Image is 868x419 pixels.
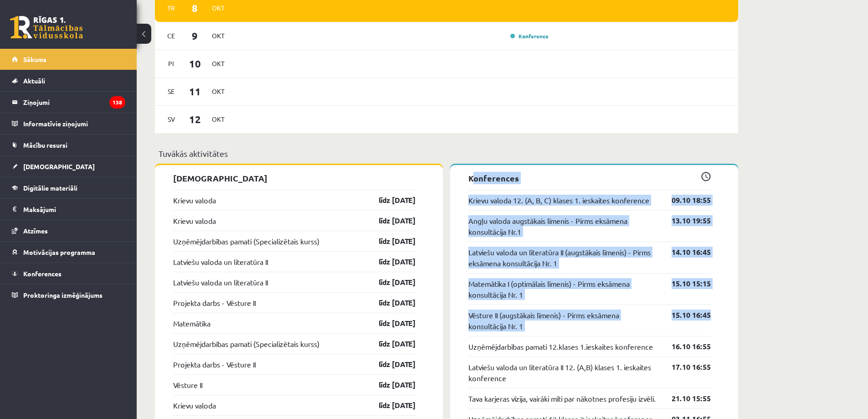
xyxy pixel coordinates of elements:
[468,393,656,404] a: Tava karjeras vīzija, vairāki mīti par nākotnes profesiju izvēli.
[173,318,211,329] a: Matemātika
[12,220,125,241] a: Atzīmes
[468,172,711,184] p: Konferences
[173,256,268,267] a: Latviešu valoda un literatūra II
[363,338,416,349] a: līdz [DATE]
[162,1,181,15] span: Tr
[209,112,228,126] span: Okt
[181,84,209,99] span: 11
[109,96,125,109] i: 138
[173,277,268,288] a: Latviešu valoda un literatūra II
[658,247,711,258] a: 14.10 16:45
[181,0,209,16] span: 8
[23,199,125,220] legend: Maksājumi
[468,362,658,383] a: Latviešu valoda un literatūra II 12. (A,B) klases 1. ieskaites konference
[23,227,48,235] span: Atzīmes
[363,400,416,411] a: līdz [DATE]
[23,77,45,85] span: Aktuāli
[468,341,653,352] a: Uzņēmējdarbības pamati 12.klases 1.ieskaites konference
[363,236,416,247] a: līdz [DATE]
[173,338,319,349] a: Uzņēmējdarbības pamati (Specializētais kurss)
[23,269,62,278] span: Konferences
[468,247,658,269] a: Latviešu valoda un literatūra II (augstākais līmenis) - Pirms eksāmena konsultācija Nr. 1
[363,215,416,226] a: līdz [DATE]
[12,263,125,284] a: Konferences
[658,341,711,352] a: 16.10 16:55
[12,156,125,177] a: [DEMOGRAPHIC_DATA]
[162,29,181,43] span: Ce
[12,199,125,220] a: Maksājumi
[12,177,125,198] a: Digitālie materiāli
[173,236,319,247] a: Uzņēmējdarbības pamati (Specializētais kurss)
[12,113,125,134] a: Informatīvie ziņojumi
[23,184,77,192] span: Digitālie materiāli
[12,49,125,70] a: Sākums
[10,16,83,39] a: Rīgas 1. Tālmācības vidusskola
[23,291,103,299] span: Proktoringa izmēģinājums
[658,215,711,226] a: 13.10 19:55
[23,55,46,63] span: Sākums
[658,310,711,321] a: 15.10 16:45
[468,195,649,206] a: Krievu valoda 12. (A, B, C) klases 1. ieskaites konference
[510,32,549,40] a: Konference
[159,147,734,160] p: Tuvākās aktivitātes
[363,318,416,329] a: līdz [DATE]
[209,1,228,15] span: Okt
[468,215,658,237] a: Angļu valoda augstākais līmenis - Pirms eksāmena konsultācija Nr.1
[468,278,658,300] a: Matemātika I (optimālais līmenis) - Pirms eksāmena konsultācija Nr. 1
[181,112,209,127] span: 12
[162,84,181,98] span: Se
[658,195,711,206] a: 09.10 18:55
[12,285,125,305] a: Proktoringa izmēģinājums
[173,359,256,370] a: Projekta darbs - Vēsture II
[658,278,711,289] a: 15.10 15:15
[162,57,181,71] span: Pi
[162,112,181,126] span: Sv
[468,310,658,331] a: Vēsture II (augstākais līmenis) - Pirms eksāmena konsultācija Nr. 1
[363,195,416,206] a: līdz [DATE]
[209,57,228,71] span: Okt
[12,242,125,263] a: Motivācijas programma
[173,400,216,411] a: Krievu valoda
[12,70,125,91] a: Aktuāli
[181,28,209,43] span: 9
[363,297,416,308] a: līdz [DATE]
[658,362,711,372] a: 17.10 16:55
[363,359,416,370] a: līdz [DATE]
[23,141,67,149] span: Mācību resursi
[363,256,416,267] a: līdz [DATE]
[173,215,216,226] a: Krievu valoda
[173,195,216,206] a: Krievu valoda
[12,134,125,155] a: Mācību resursi
[173,172,416,184] p: [DEMOGRAPHIC_DATA]
[23,113,125,134] legend: Informatīvie ziņojumi
[181,56,209,71] span: 10
[23,248,95,256] span: Motivācijas programma
[209,84,228,98] span: Okt
[173,379,202,390] a: Vēsture II
[658,393,711,404] a: 21.10 15:55
[12,92,125,113] a: Ziņojumi138
[23,92,125,113] legend: Ziņojumi
[363,277,416,288] a: līdz [DATE]
[363,379,416,390] a: līdz [DATE]
[209,29,228,43] span: Okt
[173,297,256,308] a: Projekta darbs - Vēsture II
[23,162,95,171] span: [DEMOGRAPHIC_DATA]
